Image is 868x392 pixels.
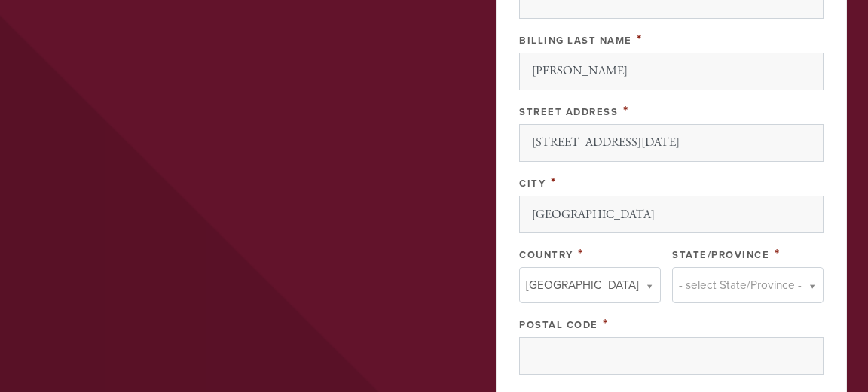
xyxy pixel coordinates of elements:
label: State/Province [672,249,769,261]
span: This field is required. [623,102,629,119]
label: City [519,178,546,190]
span: This field is required. [637,31,643,47]
span: This field is required. [551,174,557,190]
label: Billing Last Name [519,35,632,47]
span: This field is required. [603,315,609,332]
span: [GEOGRAPHIC_DATA] [526,275,639,295]
label: Postal Code [519,319,598,331]
a: [GEOGRAPHIC_DATA] [519,267,661,303]
a: - select State/Province - [672,267,824,303]
span: This field is required. [578,245,584,262]
span: - select State/Province - [679,275,802,295]
label: Country [519,249,573,261]
span: This field is required. [775,245,781,262]
label: Street Address [519,106,618,118]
